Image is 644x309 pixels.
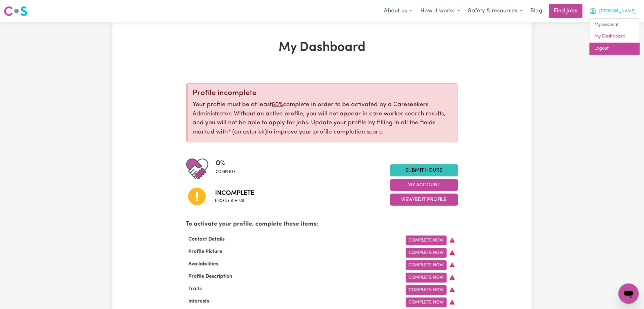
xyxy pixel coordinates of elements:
[380,4,416,18] button: About us
[186,286,205,292] span: Traits
[186,40,458,55] h1: My Dashboard
[589,18,640,55] div: My Account
[590,43,640,55] a: Logout
[619,284,639,304] iframe: Button to launch messaging window
[406,285,447,295] a: Complete Now
[416,4,464,18] button: How it works
[406,273,447,283] a: Complete Now
[215,198,254,204] span: Profile status
[186,249,225,254] span: Profile Picture
[186,299,212,304] span: Interests
[390,194,458,206] button: View/Edit Profile
[216,158,241,180] div: Profile completeness: 0%
[228,129,267,135] span: an asterisk
[390,179,458,191] button: My Account
[390,164,458,176] a: Submit Hours
[464,4,527,18] button: Safety & resources
[406,236,447,245] a: Complete Now
[527,4,546,18] a: Blog
[272,102,283,108] u: 60%
[4,5,27,17] img: Careseekers logo
[406,260,447,270] a: Complete Now
[4,4,27,18] a: Careseekers logo
[590,31,640,43] a: My Dashboard
[406,248,447,258] a: Complete Now
[585,4,640,18] button: My Account
[406,298,447,307] a: Complete Now
[549,4,583,18] a: Find jobs
[186,274,235,279] span: Profile Description
[193,89,453,98] div: Profile incomplete
[186,262,221,267] span: Availabilities
[590,19,640,31] a: My Account
[600,8,636,15] span: [PERSON_NAME]
[216,169,236,175] span: complete
[215,189,254,198] span: Incomplete
[186,220,458,229] p: To activate your profile, complete these items:
[216,158,236,169] span: 0 %
[193,100,453,137] p: Your profile must be at least complete in order to be activated by a Careseekers Administrator. W...
[186,237,227,242] span: Contact Details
